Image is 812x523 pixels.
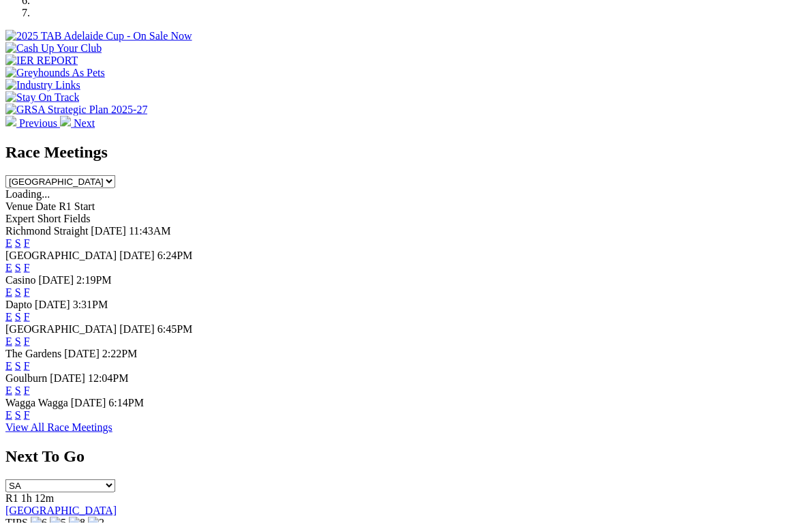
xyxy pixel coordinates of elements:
[5,492,18,504] span: R1
[5,360,12,372] a: E
[24,360,30,372] a: F
[5,91,79,104] img: Stay On Track
[21,492,54,504] span: 1h 12m
[24,237,30,249] a: F
[35,299,70,310] span: [DATE]
[24,311,30,323] a: F
[157,323,193,335] span: 6:45PM
[59,200,95,212] span: R1 Start
[157,250,193,261] span: 6:24PM
[119,323,155,335] span: [DATE]
[5,30,192,42] img: 2025 TAB Adelaide Cup - On Sale Now
[15,409,21,421] a: S
[5,286,12,298] a: E
[15,311,21,323] a: S
[5,299,32,310] span: Dapto
[5,225,88,237] span: Richmond Straight
[71,397,106,408] span: [DATE]
[5,104,147,116] img: GRSA Strategic Plan 2025-27
[5,116,16,127] img: chevron-left-pager-white.svg
[76,274,112,286] span: 2:19PM
[5,200,33,212] span: Venue
[5,421,112,433] a: View All Race Meetings
[5,79,80,91] img: Industry Links
[15,335,21,347] a: S
[19,117,57,129] span: Previous
[5,447,807,466] h2: Next To Go
[5,335,12,347] a: E
[88,372,129,384] span: 12:04PM
[15,262,21,273] a: S
[129,225,171,237] span: 11:43AM
[63,213,90,224] span: Fields
[5,385,12,396] a: E
[5,42,102,55] img: Cash Up Your Club
[50,372,85,384] span: [DATE]
[24,385,30,396] a: F
[74,117,95,129] span: Next
[5,143,807,162] h2: Race Meetings
[15,237,21,249] a: S
[5,274,35,286] span: Casino
[15,286,21,298] a: S
[5,188,50,200] span: Loading...
[5,397,68,408] span: Wagga Wagga
[24,286,30,298] a: F
[5,372,47,384] span: Goulburn
[5,262,12,273] a: E
[60,117,95,129] a: Next
[24,409,30,421] a: F
[5,213,35,224] span: Expert
[102,348,138,359] span: 2:22PM
[38,274,74,286] span: [DATE]
[5,250,117,261] span: [GEOGRAPHIC_DATA]
[15,360,21,372] a: S
[73,299,108,310] span: 3:31PM
[5,409,12,421] a: E
[5,311,12,323] a: E
[5,67,105,79] img: Greyhounds As Pets
[5,55,78,67] img: IER REPORT
[35,200,56,212] span: Date
[108,397,144,408] span: 6:14PM
[5,117,60,129] a: Previous
[37,213,61,224] span: Short
[5,237,12,249] a: E
[5,348,61,359] span: The Gardens
[15,385,21,396] a: S
[5,323,117,335] span: [GEOGRAPHIC_DATA]
[24,335,30,347] a: F
[60,116,71,127] img: chevron-right-pager-white.svg
[5,505,117,516] a: [GEOGRAPHIC_DATA]
[119,250,155,261] span: [DATE]
[24,262,30,273] a: F
[64,348,100,359] span: [DATE]
[91,225,126,237] span: [DATE]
